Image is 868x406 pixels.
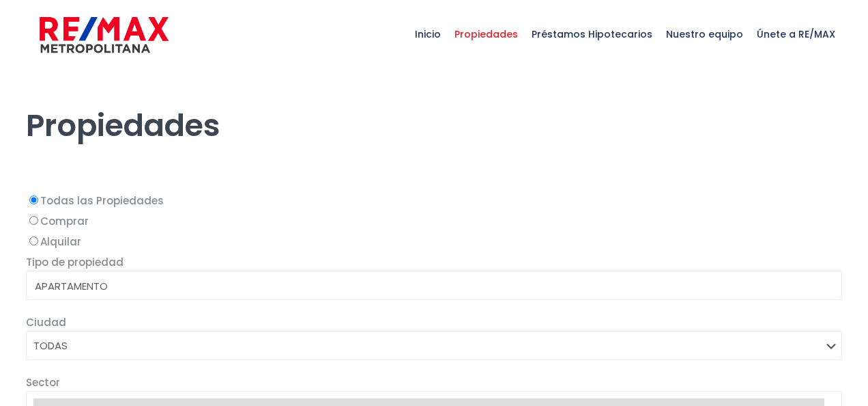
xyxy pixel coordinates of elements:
span: Únete a RE/MAX [750,14,842,55]
span: Préstamos Hipotecarios [525,14,659,55]
span: Ciudad [26,315,66,329]
label: Alquilar [26,233,842,250]
input: Comprar [29,216,38,225]
option: CASA [33,295,824,311]
span: Propiedades [448,14,525,55]
span: Tipo de propiedad [26,255,124,269]
span: Inicio [408,14,448,55]
span: Nuestro equipo [659,14,750,55]
span: Sector [26,375,60,390]
input: Todas las Propiedades [29,195,38,204]
label: Comprar [26,213,842,230]
h1: Propiedades [26,69,842,144]
input: Alquilar [29,236,38,245]
option: APARTAMENTO [33,278,824,295]
img: remax-metropolitana-logo [40,14,169,55]
label: Todas las Propiedades [26,192,842,209]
